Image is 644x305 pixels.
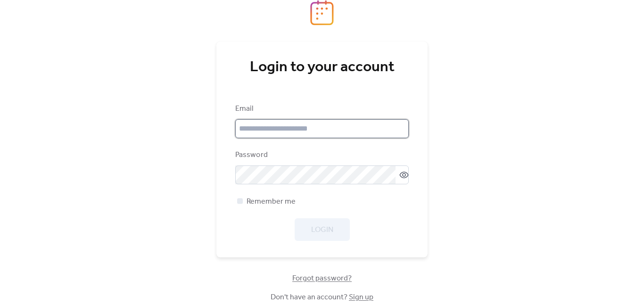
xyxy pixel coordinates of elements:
[271,292,373,303] span: Don't have an account?
[349,290,373,305] a: Sign up
[235,103,407,115] div: Email
[292,276,352,281] a: Forgot password?
[235,149,407,161] div: Password
[247,196,296,207] span: Remember me
[292,273,352,284] span: Forgot password?
[235,58,409,77] div: Login to your account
